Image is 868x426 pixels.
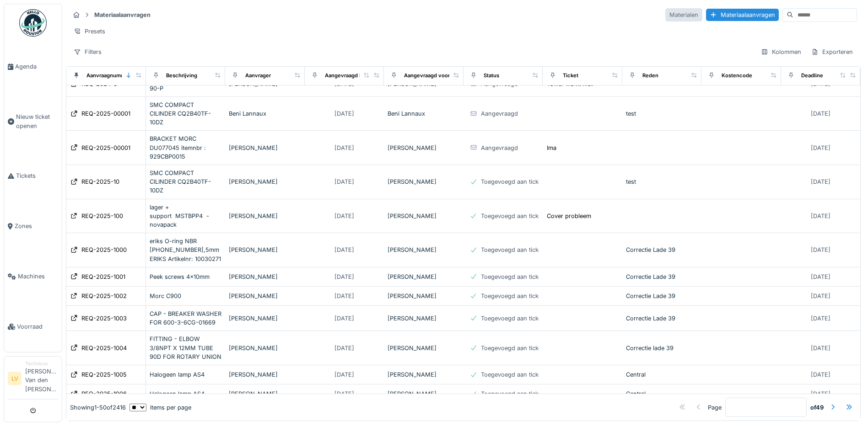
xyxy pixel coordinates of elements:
[81,389,127,398] div: REQ-2025-1006
[150,335,222,361] div: FITTING - ELBOW 3/8NPT X 12MM TUBE 90D FOR ROTARY UNION
[811,109,830,118] div: [DATE]
[811,314,830,323] div: [DATE]
[229,292,301,300] div: [PERSON_NAME]
[4,201,62,251] a: Zones
[4,251,62,302] a: Machines
[547,144,556,152] div: Ima
[547,212,591,220] div: Cover probleem
[334,314,354,323] div: [DATE]
[18,272,58,281] span: Machines
[334,272,354,281] div: [DATE]
[706,9,779,21] div: Materiaalaanvragen
[81,245,127,254] div: REQ-2025-1000
[388,344,460,352] div: [PERSON_NAME]
[86,72,130,80] div: Aanvraagnummer
[481,144,518,152] div: Aangevraagd
[150,101,222,127] div: SMC COMPACT CILINDER CQ2B40TF-10DZ
[70,25,109,38] div: Presets
[722,72,752,80] div: Kostencode
[811,144,830,152] div: [DATE]
[481,109,518,118] div: Aangevraagd
[229,314,301,323] div: [PERSON_NAME]
[811,177,830,186] div: [DATE]
[25,360,58,367] div: Technicus
[150,272,222,281] div: Peek screws 4x10mm
[129,403,191,412] div: items per page
[388,370,460,379] div: [PERSON_NAME]
[19,9,47,37] img: Badge_color-CXgf-gQk.svg
[81,212,123,220] div: REQ-2025-100
[150,292,222,300] div: Morc C900
[334,389,354,398] div: [DATE]
[481,272,544,281] div: Toegevoegd aan ticket
[334,370,354,379] div: [DATE]
[150,309,222,327] div: CAP - BREAKER WASHER FOR 600-3-6CG-01669
[81,177,119,186] div: REQ-2025-10
[16,112,58,130] span: Nieuw ticket openen
[811,370,830,379] div: [DATE]
[229,177,301,186] div: [PERSON_NAME]
[626,245,698,254] div: Correctie Lade 39
[229,344,301,352] div: [PERSON_NAME]
[811,344,830,352] div: [DATE]
[801,72,823,80] div: Deadline
[70,403,126,412] div: Showing 1 - 50 of 2416
[81,272,125,281] div: REQ-2025-1001
[388,109,460,118] div: Beni Lannaux
[15,62,58,71] span: Agenda
[642,72,658,80] div: Reden
[150,370,222,379] div: Halogeen lamp AS4
[81,370,127,379] div: REQ-2025-1005
[626,109,698,118] div: test
[757,45,805,59] div: Kolommen
[81,144,130,152] div: REQ-2025-00001
[811,212,830,220] div: [DATE]
[70,45,106,59] div: Filters
[563,72,578,80] div: Ticket
[81,109,130,118] div: REQ-2025-00001
[481,212,544,220] div: Toegevoegd aan ticket
[81,314,127,323] div: REQ-2025-1003
[91,11,154,19] strong: Materiaalaanvragen
[17,322,58,331] span: Voorraad
[481,292,544,300] div: Toegevoegd aan ticket
[334,344,354,352] div: [DATE]
[388,177,460,186] div: [PERSON_NAME]
[4,151,62,201] a: Tickets
[25,360,58,397] li: [PERSON_NAME] Van den [PERSON_NAME]
[334,292,354,300] div: [DATE]
[229,212,301,220] div: [PERSON_NAME]
[334,245,354,254] div: [DATE]
[150,169,222,195] div: SMC COMPACT CILINDER CQ2B40TF-10DZ
[16,171,58,180] span: Tickets
[150,203,222,229] div: lager + support MSTBPP4 -novapack
[481,389,544,398] div: Toegevoegd aan ticket
[325,72,365,80] div: Aangevraagd bij
[81,292,127,300] div: REQ-2025-1002
[229,389,301,398] div: [PERSON_NAME]
[708,403,722,412] div: Page
[484,72,499,80] div: Status
[166,72,197,80] div: Beschrijving
[229,109,301,118] div: Beni Lannaux
[4,302,62,352] a: Voorraad
[81,344,127,352] div: REQ-2025-1004
[388,314,460,323] div: [PERSON_NAME]
[388,292,460,300] div: [PERSON_NAME]
[626,177,698,186] div: test
[626,344,698,352] div: Correctie lade 39
[481,344,544,352] div: Toegevoegd aan ticket
[150,237,222,263] div: eriks O-ring NBR [PHONE_NUMBER],5mm ERIKS Artikelnr: 10030271
[229,144,301,152] div: [PERSON_NAME]
[388,245,460,254] div: [PERSON_NAME]
[481,370,544,379] div: Toegevoegd aan ticket
[626,389,698,398] div: Central
[229,272,301,281] div: [PERSON_NAME]
[811,272,830,281] div: [DATE]
[626,370,698,379] div: Central
[388,144,460,152] div: [PERSON_NAME]
[665,8,702,21] div: Materialen
[229,370,301,379] div: [PERSON_NAME]
[334,212,354,220] div: [DATE]
[8,360,58,399] a: LV Technicus[PERSON_NAME] Van den [PERSON_NAME]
